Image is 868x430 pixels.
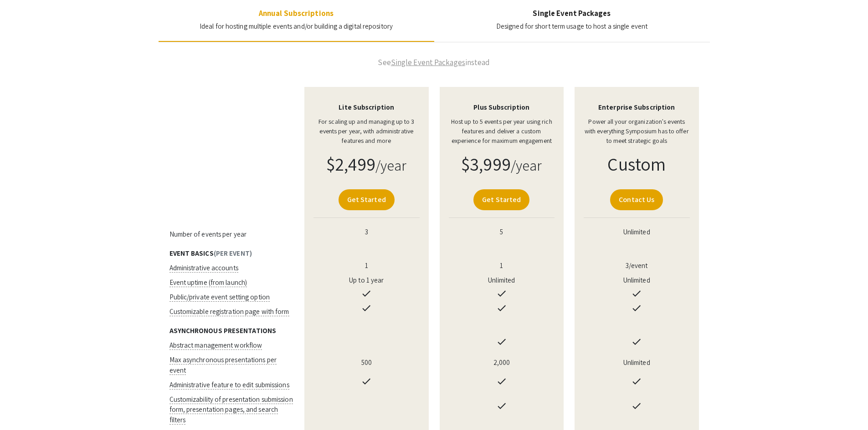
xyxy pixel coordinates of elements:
span: Event Basics [169,249,214,258]
td: 1 [434,258,570,273]
span: Event uptime (from launch) [169,278,247,287]
span: Max asynchronous presentations per event [169,355,277,375]
p: Host up to 5 events per year using rich features and deliver a custom experience for maximum enga... [449,117,555,146]
h4: Plus Subscription [449,103,555,111]
span: done [631,336,642,347]
td: Up to 1 year [299,273,434,288]
span: Customizable registration page with form [169,307,289,316]
td: 3 [299,225,434,240]
td: 3/event [569,258,704,273]
span: done [496,376,507,387]
a: Get Started [473,189,529,210]
span: done [496,303,507,314]
td: 5 [434,225,570,240]
span: done [631,303,642,314]
td: 500 [299,350,434,375]
h4: Enterprise Subscription [584,103,690,111]
span: Customizability of presentation submission form, presentation pages, and search filters [169,395,293,425]
a: Get Started [339,189,395,210]
span: Public/private event setting option [169,293,270,302]
td: Unlimited [569,350,704,375]
span: Administrative accounts [169,263,238,273]
span: done [361,376,372,387]
span: done [496,336,507,347]
span: $3,999 [461,152,511,176]
small: /year [375,156,407,175]
span: (Per event) [214,249,252,258]
a: Single Event Packages [391,57,465,67]
iframe: Chat [7,389,39,423]
p: See instead [159,57,710,69]
span: done [631,376,642,387]
span: done [631,288,642,299]
span: Asynchronous Presentations [169,326,277,335]
span: $2,499 [326,152,375,176]
td: Unlimited [569,225,704,240]
p: Power all your organization's events with everything Symposium has to offer to meet strategic goals [584,117,690,146]
span: Abstract management workflow [169,341,262,350]
h4: Annual Subscriptions [200,9,393,18]
td: Number of events per year [164,225,299,240]
span: Administrative feature to edit submissions [169,380,289,390]
a: Contact Us [610,189,663,210]
td: 1 [299,258,434,273]
span: done [361,288,372,299]
span: done [361,303,372,314]
span: Designed for short term usage to host a single event [496,22,647,30]
h4: Single Event Packages [496,9,647,18]
h4: Lite Subscription [313,103,420,111]
span: done [496,288,507,299]
span: done [631,400,642,411]
td: Unlimited [434,273,570,288]
td: 2,000 [434,350,570,375]
p: For scaling up and managing up to 3 events per year, with administrative features and more [313,117,420,146]
span: Custom [607,152,666,176]
span: done [496,400,507,411]
span: Ideal for hosting multiple events and/or building a digital repository [200,22,393,30]
small: /year [511,156,542,175]
td: Unlimited [569,273,704,288]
